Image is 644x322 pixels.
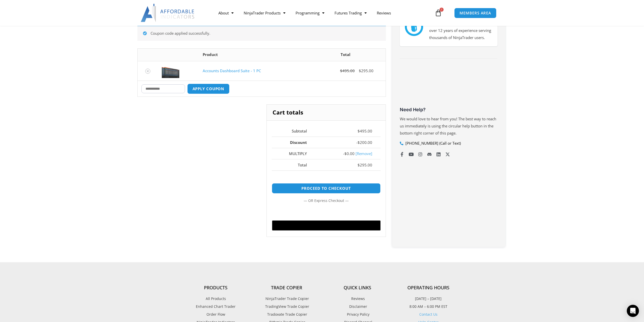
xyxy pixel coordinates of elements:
span: All Products [206,295,226,302]
a: MEMBERS AREA [454,8,496,18]
span: Privacy Policy [346,311,369,318]
a: Futures Trading [329,7,372,19]
th: Discount [272,137,315,148]
span: Tradovate Trade Copier [266,311,307,318]
th: Subtotal [272,126,315,137]
span: NinjaTrader Trade Copier [264,295,309,302]
h3: Need Help? [400,107,497,112]
a: Privacy Policy [322,311,393,318]
td: - [315,148,381,159]
span: TradingView Trade Copier [264,303,309,310]
span: Reviews [350,295,365,302]
iframe: PayPal Message 2 [272,176,380,181]
a: Tradovate Trade Copier [251,311,322,318]
img: mark thumbs good 43913 | Affordable Indicators – NinjaTrader [405,18,423,36]
a: NinjaTrader Products [239,7,290,19]
span: Order Flow [206,311,225,318]
span: $ [344,151,347,156]
a: Order Flow [180,311,251,318]
span: - [356,140,358,145]
span: MEMBERS AREA [460,11,491,15]
iframe: Customer reviews powered by Trustpilot [400,67,497,105]
a: Enhanced Chart Trader [180,303,251,310]
h4: Trade Copier [251,285,322,291]
p: 8:00 AM – 6:00 PM EST [393,303,464,310]
a: Remove Accounts Dashboard Suite - 1 PC from cart [145,69,150,74]
span: We would love to hear from you! The best way to reach us immediately is using the circular help b... [400,116,496,136]
a: Reviews [372,7,396,19]
span: $ [358,162,360,167]
p: — or — [272,197,380,204]
a: TradingView Trade Copier [251,303,322,310]
a: About [213,7,239,19]
span: $ [358,128,360,134]
a: 1 [427,6,449,20]
p: We have a strong foundation with over 12 years of experience serving thousands of NinjaTrader users. [429,20,492,41]
bdi: 295.00 [359,68,373,73]
bdi: 495.00 [340,68,355,73]
span: $ [358,140,360,145]
span: $ [359,68,361,73]
th: Product [199,49,305,61]
span: [PHONE_NUMBER] (Call or Text) [404,140,461,147]
div: Open Intercom Messenger [627,305,639,317]
img: Screenshot 2024-08-26 155710eeeee | Affordable Indicators – NinjaTrader [162,64,179,78]
img: LogoAI | Affordable Indicators – NinjaTrader [141,4,195,22]
p: [DATE] – [DATE] [393,295,464,302]
nav: Menu [213,7,433,19]
button: Apply coupon [187,84,230,94]
h4: Quick Links [322,285,393,291]
a: Proceed to checkout [272,183,380,194]
span: $ [340,68,342,73]
a: Contact Us [419,312,438,317]
bdi: 495.00 [358,128,372,134]
span: Disclaimer [348,303,367,310]
div: Coupon code applied successfully. [137,25,386,41]
a: NinjaTrader Trade Copier [251,295,322,302]
a: Remove multiply coupon [356,151,372,156]
span: 1 [440,8,444,12]
bdi: 200.00 [358,140,372,145]
a: Reviews [322,295,393,302]
a: Accounts Dashboard Suite - 1 PC [203,68,261,73]
h4: Operating Hours [393,285,464,291]
a: Disclaimer [322,303,393,310]
button: Buy with GPay [272,220,381,231]
th: Total [306,49,386,61]
h2: Cart totals [267,105,385,120]
span: Enhanced Chart Trader [196,303,236,310]
a: Programming [290,7,329,19]
a: All Products [180,295,251,302]
th: Total [272,159,315,171]
span: 0.00 [344,151,355,156]
bdi: 295.00 [358,162,372,167]
th: MULTIPLY [272,148,315,159]
h4: Products [180,285,251,291]
iframe: Secure express checkout frame [271,207,381,219]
